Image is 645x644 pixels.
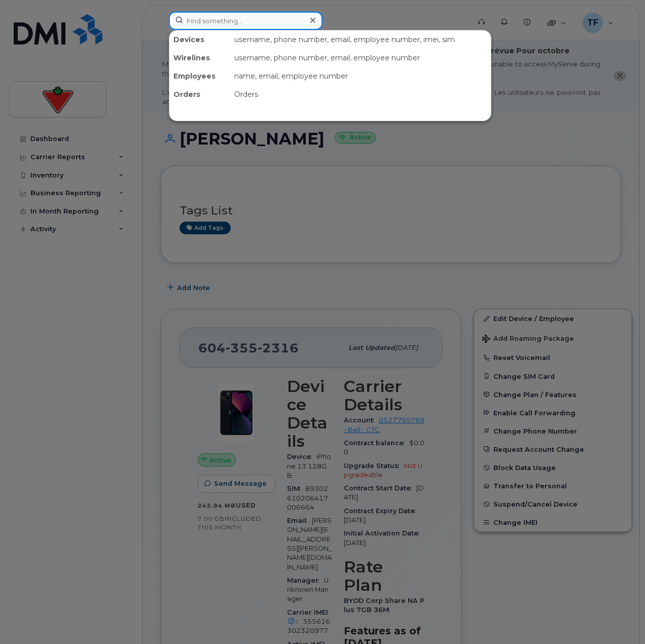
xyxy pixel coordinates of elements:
div: Devices [169,30,230,49]
div: username, phone number, email, employee number, imei, sim [230,30,491,49]
div: Orders [169,85,230,103]
div: username, phone number, email, employee number [230,49,491,67]
div: Orders [230,85,491,103]
div: Wirelines [169,49,230,67]
div: Employees [169,67,230,85]
div: name, email, employee number [230,67,491,85]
